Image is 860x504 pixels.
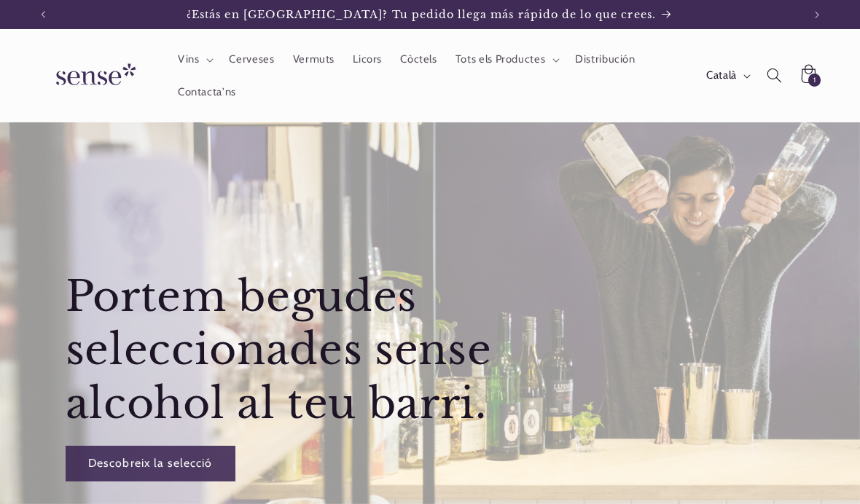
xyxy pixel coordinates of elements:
[813,74,816,87] span: 1
[344,44,391,76] a: Licors
[284,44,344,76] a: Vermuts
[65,446,235,481] a: Descobreix la selecció
[757,59,791,92] summary: Cerca
[178,85,236,99] span: Contacta'ns
[456,52,545,66] span: Tots els Productes
[391,44,447,76] a: Còctels
[566,44,645,76] a: Distribución
[400,52,437,66] span: Còctels
[353,52,382,66] span: Licors
[575,52,636,66] span: Distribución
[706,68,737,84] span: Català
[187,8,656,21] span: ¿Estás en [GEOGRAPHIC_DATA]? Tu pedido llega más rápido de lo que crees.
[39,55,148,96] img: Sense
[697,61,758,90] button: Català
[178,52,200,66] span: Vins
[33,50,154,103] a: Sense
[168,76,245,108] a: Contacta'ns
[220,44,284,76] a: Cerveses
[65,270,532,431] h2: Portem begudes seleccionades sense alcohol al teu barri.
[168,44,219,76] summary: Vins
[229,52,274,66] span: Cerveses
[446,44,566,76] summary: Tots els Productes
[293,52,335,66] span: Vermuts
